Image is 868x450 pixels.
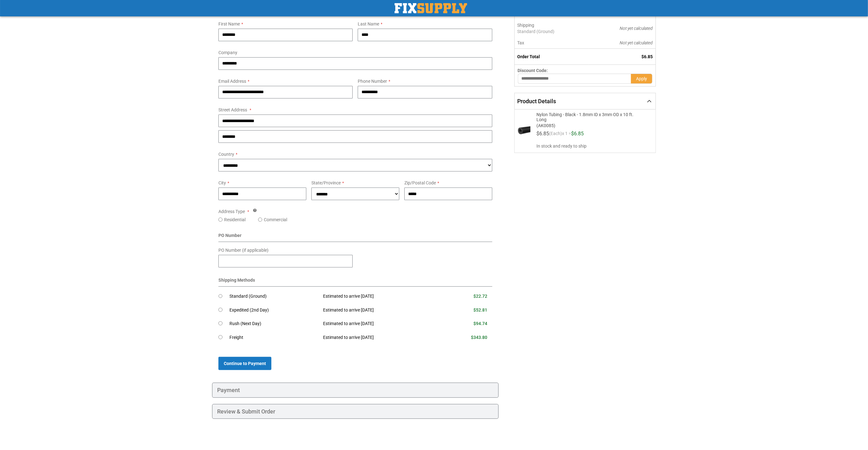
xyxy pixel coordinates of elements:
span: $343.80 [471,335,488,340]
span: Address Type [218,209,245,214]
td: Freight [229,331,319,344]
span: Product Details [518,98,556,104]
span: $94.74 [474,321,488,326]
label: Residential [224,217,246,223]
button: Continue to Payment [218,357,271,370]
td: Standard (Ground) [229,290,319,303]
span: $6.85 [571,131,584,137]
td: Estimated to arrive [DATE] [319,331,440,344]
span: Zip/Postal Code [404,180,436,185]
span: Standard (Ground) [518,28,586,35]
span: Nylon Tubing - Black - 1.8mm ID x 3mm OD x 10 ft. Long [537,112,643,122]
div: Review & Submit Order [212,404,499,419]
span: Discount Code: [518,68,548,73]
span: Last Name [358,21,379,26]
span: First Name [218,21,240,26]
label: Commercial [264,217,287,223]
td: Estimated to arrive [DATE] [319,290,440,303]
span: Company [218,50,237,55]
span: Street Address [218,107,247,112]
th: Tax [514,37,588,49]
span: Shipping [518,23,535,28]
button: Apply [631,74,652,84]
td: Estimated to arrive [DATE] [319,303,440,317]
span: In stock and ready to ship [537,143,651,149]
span: Not yet calculated [620,26,653,31]
span: State/Province [311,180,341,185]
span: Continue to Payment [224,361,266,366]
span: $22.72 [474,294,488,299]
img: Nylon Tubing - Black - 1.8mm ID x 3mm OD x 10 ft. Long [518,124,530,137]
span: Phone Number [358,79,387,84]
span: Email Address [218,79,246,84]
td: Expedited (2nd Day) [229,303,319,317]
span: $6.85 [537,131,549,137]
div: Shipping Methods [218,277,492,287]
div: Payment [212,383,499,398]
span: (AK0085) [537,122,643,128]
span: (Each) [549,131,562,139]
span: Apply [636,76,647,81]
span: Country [218,152,234,157]
td: Rush (Next Day) [229,317,319,330]
span: $52.81 [474,307,488,312]
span: x 1 = [562,131,571,139]
td: Estimated to arrive [DATE] [319,317,440,330]
span: PO Number (if applicable) [218,248,269,253]
div: PO Number [218,232,492,242]
span: City [218,180,226,185]
a: store logo [395,3,467,13]
span: $6.85 [641,54,653,59]
strong: Order Total [518,54,540,59]
span: Not yet calculated [620,40,653,45]
img: Fix Industrial Supply [395,3,467,13]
